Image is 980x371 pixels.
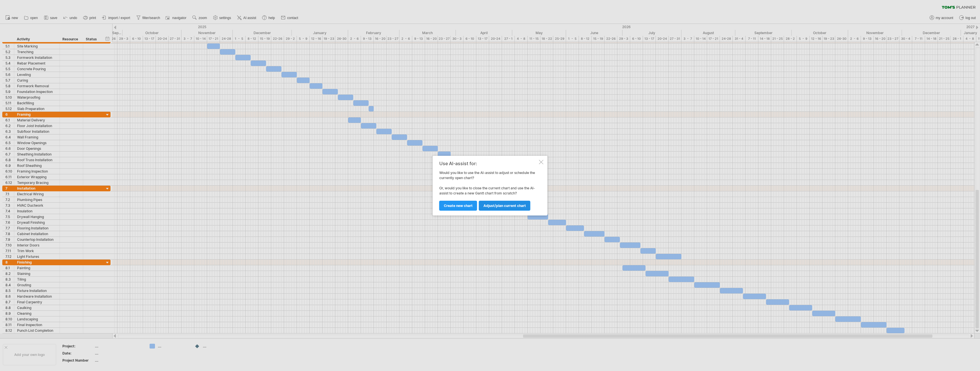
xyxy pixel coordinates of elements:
[444,204,473,208] span: Create new chart
[439,201,477,211] a: Create new chart
[483,204,526,208] span: Adjust/plan current chart
[439,161,538,210] div: Would you like to use the AI-assist to adjust or schedule the currently open chart? Or, would you...
[439,161,538,166] div: Use AI-assist for:
[479,201,530,211] a: Adjust/plan current chart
